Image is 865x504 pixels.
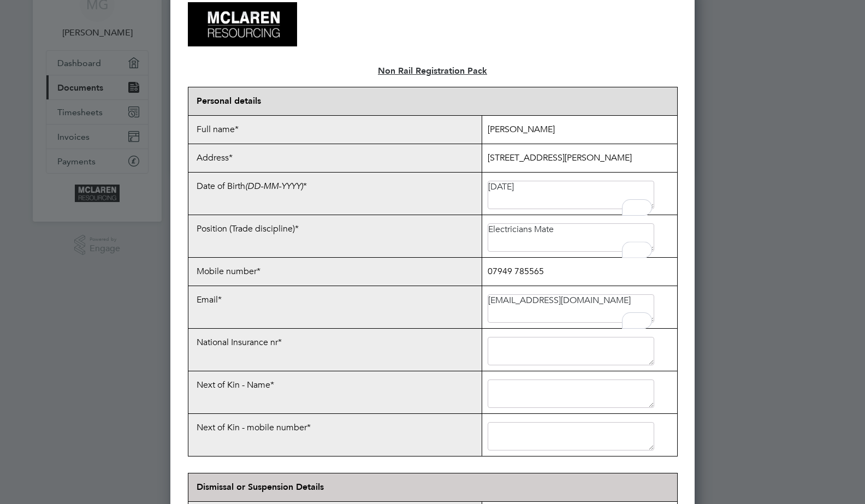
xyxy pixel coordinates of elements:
[488,294,655,323] textarea: To enrich screen reader interactions, please activate Accessibility in Grammarly extension settings
[194,178,476,195] p: Date of Birth *
[197,482,324,492] b: Dismissal or Suspension Details
[194,121,476,138] p: Full name*
[488,181,655,209] textarea: To enrich screen reader interactions, please activate Accessibility in Grammarly extension settings
[194,150,476,167] p: Address*
[482,116,677,144] td: [PERSON_NAME]
[194,334,476,351] p: National Insurance nr*
[482,144,677,173] td: [STREET_ADDRESS][PERSON_NAME]
[197,96,261,106] b: Personal details
[194,292,476,309] p: Email*
[194,221,476,238] p: Position (Trade discipline)*
[245,181,303,192] i: (DD-MM-YYYY)
[378,66,487,76] u: Non Rail Registration Pack
[194,263,476,280] p: Mobile number*
[488,223,655,252] textarea: To enrich screen reader interactions, please activate Accessibility in Grammarly extension settings
[482,257,677,286] td: 07949 785565
[194,419,476,436] p: Next of Kin - mobile number*
[188,2,297,46] img: mclaren-logo-remittance.png
[194,377,476,394] p: Next of Kin - Name*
